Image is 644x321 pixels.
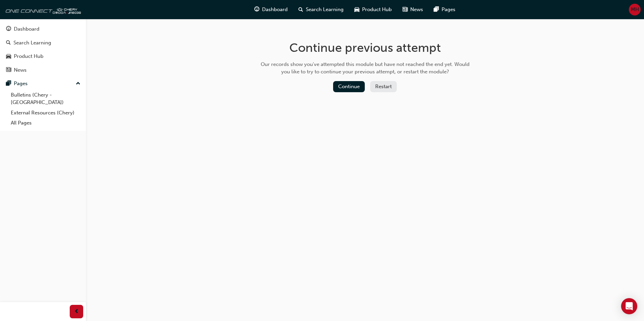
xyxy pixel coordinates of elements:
span: Product Hub [362,6,392,13]
span: prev-icon [74,308,79,316]
a: Bulletins (Chery - [GEOGRAPHIC_DATA]) [8,90,83,108]
div: Dashboard [14,25,39,33]
div: Product Hub [14,52,43,60]
span: car-icon [354,5,359,14]
a: News [3,64,83,76]
a: External Resources (Chery) [8,108,83,118]
button: MH [629,4,641,15]
div: Search Learning [13,39,51,47]
a: car-iconProduct Hub [349,3,397,16]
img: oneconnect [3,3,81,16]
span: News [410,6,423,13]
span: Dashboard [262,6,288,13]
a: Search Learning [3,37,83,49]
span: car-icon [6,53,11,60]
span: Search Learning [306,6,344,13]
button: DashboardSearch LearningProduct HubNews [3,22,83,77]
span: guage-icon [254,5,259,14]
a: pages-iconPages [428,3,461,16]
h1: Continue previous attempt [258,40,472,55]
a: news-iconNews [397,3,428,16]
div: News [14,66,27,74]
span: MH [631,6,639,13]
span: up-icon [76,79,80,88]
button: Pages [3,77,83,90]
span: guage-icon [6,26,11,32]
a: Dashboard [3,23,83,35]
span: pages-icon [6,81,11,87]
a: Product Hub [3,50,83,63]
span: search-icon [6,40,11,46]
button: Restart [370,81,397,92]
button: Continue [333,81,365,92]
div: Open Intercom Messenger [621,298,637,314]
a: guage-iconDashboard [249,3,293,16]
span: news-icon [6,67,11,73]
span: news-icon [402,5,408,14]
a: All Pages [8,118,83,128]
div: Our records show you've attempted this module but have not reached the end yet. Would you like to... [258,61,472,76]
div: Pages [14,80,28,87]
span: pages-icon [434,5,439,14]
span: search-icon [298,5,303,14]
span: Pages [442,6,455,13]
a: search-iconSearch Learning [293,3,349,16]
